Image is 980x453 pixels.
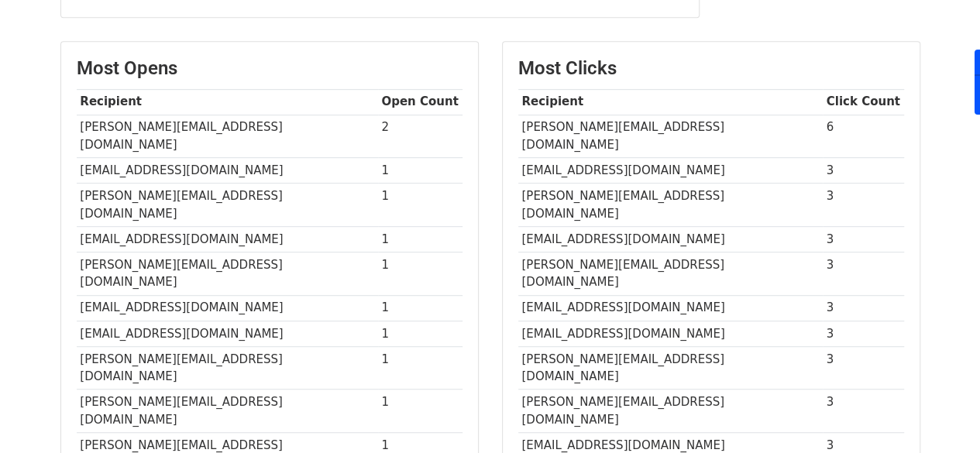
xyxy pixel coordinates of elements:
td: 1 [378,346,462,390]
td: 1 [378,158,462,184]
td: 6 [823,115,904,158]
td: [EMAIL_ADDRESS][DOMAIN_NAME] [77,295,378,321]
td: 3 [823,390,904,433]
td: [PERSON_NAME][EMAIL_ADDRESS][DOMAIN_NAME] [518,346,823,390]
td: 3 [823,295,904,321]
td: [EMAIL_ADDRESS][DOMAIN_NAME] [518,158,823,184]
td: 3 [823,158,904,184]
td: [PERSON_NAME][EMAIL_ADDRESS][DOMAIN_NAME] [518,252,823,296]
td: [PERSON_NAME][EMAIL_ADDRESS][DOMAIN_NAME] [77,184,378,227]
td: 1 [378,184,462,227]
td: [EMAIL_ADDRESS][DOMAIN_NAME] [77,321,378,346]
th: Open Count [378,89,462,115]
th: Recipient [518,89,823,115]
td: [PERSON_NAME][EMAIL_ADDRESS][DOMAIN_NAME] [77,252,378,296]
td: 3 [823,252,904,296]
td: 1 [378,321,462,346]
td: [EMAIL_ADDRESS][DOMAIN_NAME] [518,226,823,252]
td: [PERSON_NAME][EMAIL_ADDRESS][DOMAIN_NAME] [77,115,378,158]
td: [PERSON_NAME][EMAIL_ADDRESS][DOMAIN_NAME] [518,184,823,227]
td: [EMAIL_ADDRESS][DOMAIN_NAME] [518,295,823,321]
td: [PERSON_NAME][EMAIL_ADDRESS][DOMAIN_NAME] [77,390,378,433]
th: Recipient [77,89,378,115]
h3: Most Opens [77,57,462,80]
td: [EMAIL_ADDRESS][DOMAIN_NAME] [77,158,378,184]
td: 1 [378,226,462,252]
td: 3 [823,184,904,227]
h3: Most Clicks [518,57,904,80]
td: 3 [823,321,904,346]
td: [PERSON_NAME][EMAIL_ADDRESS][DOMAIN_NAME] [77,346,378,390]
td: 1 [378,390,462,433]
td: [EMAIL_ADDRESS][DOMAIN_NAME] [518,321,823,346]
td: 1 [378,252,462,296]
td: 2 [378,115,462,158]
td: 3 [823,346,904,390]
td: 1 [378,295,462,321]
iframe: Chat Widget [903,379,980,453]
td: [PERSON_NAME][EMAIL_ADDRESS][DOMAIN_NAME] [518,115,823,158]
td: [PERSON_NAME][EMAIL_ADDRESS][DOMAIN_NAME] [518,390,823,433]
td: [EMAIL_ADDRESS][DOMAIN_NAME] [77,226,378,252]
th: Click Count [823,89,904,115]
td: 3 [823,226,904,252]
